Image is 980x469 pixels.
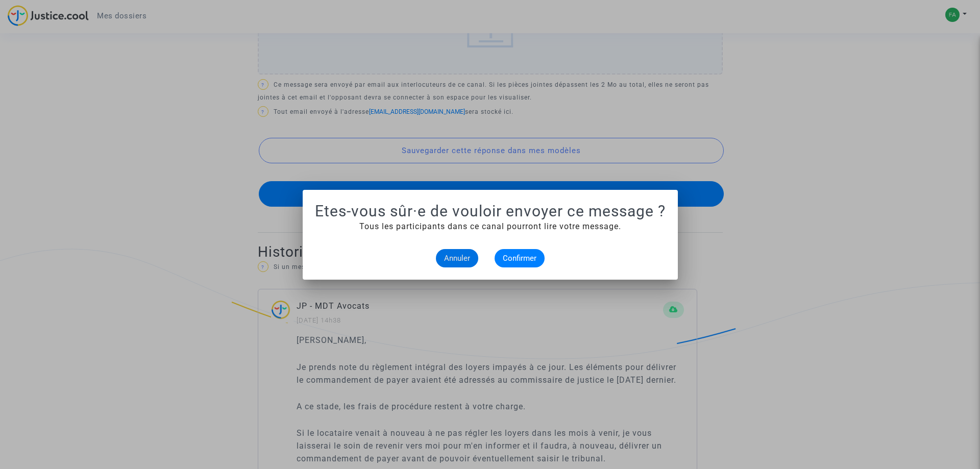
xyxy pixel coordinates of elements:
[503,254,536,263] span: Confirmer
[444,254,470,263] span: Annuler
[359,221,621,231] span: Tous les participants dans ce canal pourront lire votre message.
[436,249,478,267] button: Annuler
[495,249,545,267] button: Confirmer
[315,202,666,220] h1: Etes-vous sûr·e de vouloir envoyer ce message ?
